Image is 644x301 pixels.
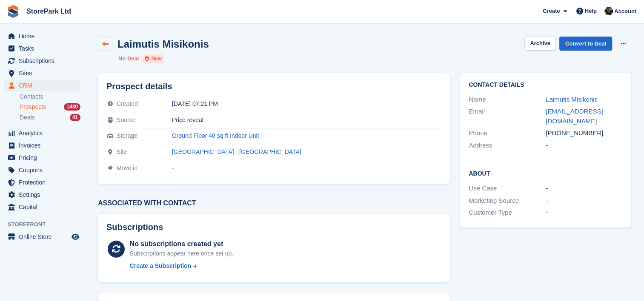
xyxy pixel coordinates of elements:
h2: Laimutis Misikonis [117,38,209,50]
a: menu [4,55,80,67]
span: Coupons [19,164,70,176]
span: Source [117,116,135,123]
a: [EMAIL_ADDRESS][DOMAIN_NAME] [546,108,603,125]
div: Price reveal [172,116,441,123]
div: [DATE] 07:21 PM [172,100,441,107]
a: menu [4,127,80,139]
div: - [546,208,623,218]
div: Use Case [469,184,546,193]
img: stora-icon-8386f47178a22dfd0bd8f6a31ec36ba5ce8667c1dd55bd0f319d3a0aa187defe.svg [7,5,20,18]
a: Ground Floor 40 sq ft Indoor Unit [172,132,259,139]
div: Phone [469,128,546,138]
span: Capital [19,201,70,213]
button: Archive [524,37,556,51]
div: Subscriptions appear here once set up. [130,249,234,258]
span: Online Store [19,231,70,243]
span: Subscriptions [19,55,70,67]
span: Create [543,7,560,15]
div: Name [469,95,546,105]
span: Site [117,148,127,155]
div: 41 [70,114,80,121]
img: Ryan Mulcahy [604,7,613,15]
span: Storefront [8,220,85,229]
h2: Prospect details [106,82,441,91]
div: - [172,165,441,171]
div: - [546,196,623,206]
a: menu [4,201,80,213]
a: menu [4,139,80,151]
h2: About [469,169,623,177]
span: Prospects [20,103,46,111]
a: Laimutis Misikonis [546,96,598,103]
h2: Contact Details [469,82,623,88]
div: Email [469,107,546,126]
a: menu [4,176,80,188]
span: Invoices [19,139,70,151]
a: menu [4,80,80,91]
div: No subscriptions created yet [130,239,234,249]
li: New [142,54,164,63]
span: Tasks [19,43,70,54]
span: Storage [117,132,137,139]
a: menu [4,67,80,79]
span: Protection [19,176,70,188]
h3: Associated with contact [98,199,450,207]
span: CRM [19,80,70,91]
a: StorePark Ltd [23,4,74,18]
span: Analytics [19,127,70,139]
a: menu [4,152,80,164]
div: Marketing Source [469,196,546,206]
span: Home [19,30,70,42]
span: Pricing [19,152,70,164]
span: Created [117,100,138,107]
a: menu [4,43,80,54]
div: [PHONE_NUMBER] [546,128,623,138]
div: Address [469,141,546,150]
a: Prospects 1430 [20,102,80,111]
a: menu [4,30,80,42]
span: Move in [117,165,137,171]
a: menu [4,164,80,176]
div: 1430 [64,103,80,111]
div: - [546,141,623,150]
div: Customer Type [469,208,546,218]
a: Convert to Deal [559,37,612,51]
span: Settings [19,189,70,201]
div: - [546,184,623,193]
span: Sites [19,67,70,79]
div: Create a Subscription [130,261,192,270]
a: Contacts [20,93,80,101]
h2: Subscriptions [106,222,441,232]
a: Create a Subscription [130,261,234,270]
span: Deals [20,114,35,122]
li: No Deal [118,54,139,63]
a: Preview store [70,232,80,242]
span: Account [614,7,636,16]
a: menu [4,231,80,243]
a: [GEOGRAPHIC_DATA] - [GEOGRAPHIC_DATA] [172,148,301,155]
a: Deals 41 [20,113,80,122]
a: menu [4,189,80,201]
span: Help [585,7,597,15]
